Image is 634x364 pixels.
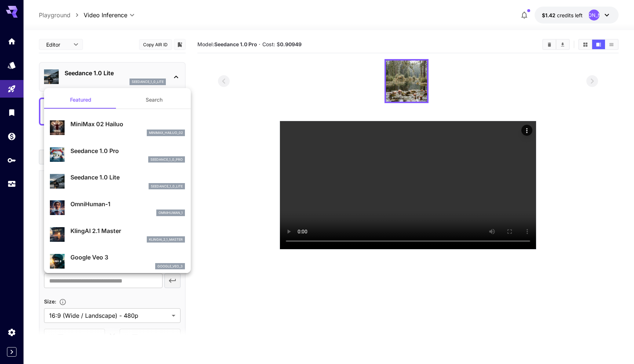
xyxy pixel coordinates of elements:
p: omnihuman_1 [158,210,183,215]
p: minimax_hailuo_02 [149,130,183,135]
p: Seedance 1.0 Lite [70,173,185,182]
p: KlingAI 2.1 Master [70,226,185,235]
div: Seedance 1.0 Liteseedance_1_0_lite [50,170,185,192]
p: seedance_1_0_pro [150,157,183,162]
p: seedance_1_0_lite [151,184,183,189]
div: MiniMax 02 Hailuominimax_hailuo_02 [50,117,185,139]
div: KlingAI 2.1 Masterklingai_2_1_master [50,223,185,246]
p: MiniMax 02 Hailuo [70,120,185,128]
p: klingai_2_1_master [149,237,183,242]
button: Search [117,91,191,109]
div: OmniHuman‑1omnihuman_1 [50,197,185,219]
div: Seedance 1.0 Proseedance_1_0_pro [50,143,185,166]
p: Google Veo 3 [70,253,185,262]
button: Featured [44,91,117,109]
p: OmniHuman‑1 [70,200,185,208]
div: Google Veo 3google_veo_3 [50,250,185,272]
p: Seedance 1.0 Pro [70,146,185,155]
p: google_veo_3 [157,264,183,269]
